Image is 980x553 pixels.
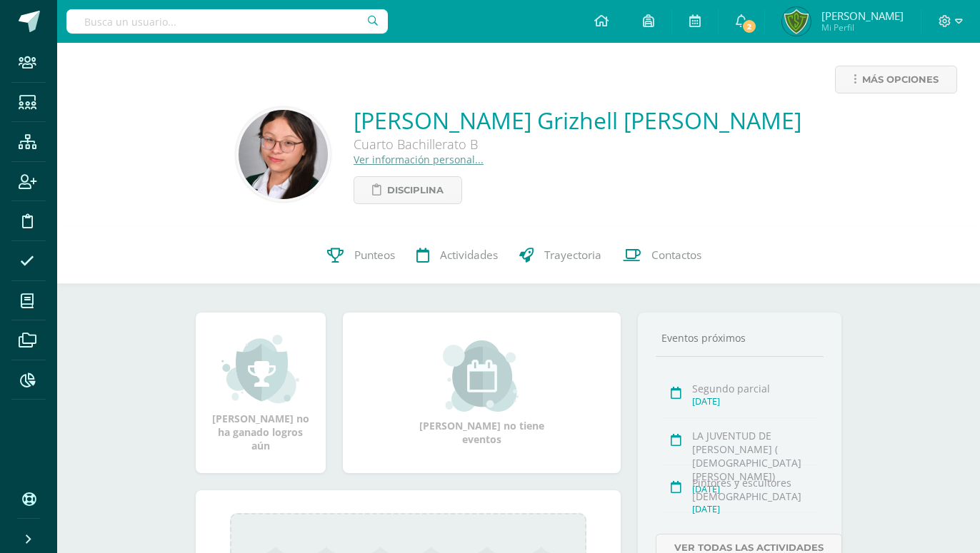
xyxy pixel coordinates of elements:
[239,110,328,199] img: 4301b228b8a61c5d401b7166df0a24f1.png
[440,248,498,263] span: Actividades
[821,9,904,23] span: [PERSON_NAME]
[354,105,801,136] a: [PERSON_NAME] Grizhell [PERSON_NAME]
[443,340,521,412] img: event_small.png
[354,153,484,166] a: Ver información personal...
[862,66,939,93] span: Más opciones
[354,176,462,204] a: Disciplina
[221,333,299,405] img: achievement_small.png
[692,429,820,483] div: LA JUVENTUD DE [PERSON_NAME] ( [DEMOGRAPHIC_DATA][PERSON_NAME])
[509,227,612,284] a: Trayectoria
[210,333,311,452] div: [PERSON_NAME] no ha ganado logros aún
[692,395,820,407] div: [DATE]
[410,340,553,446] div: [PERSON_NAME] no tiene eventos
[354,248,395,263] span: Punteos
[656,331,824,345] div: Eventos próximos
[835,66,957,93] a: Más opciones
[692,382,820,395] div: Segundo parcial
[316,227,406,284] a: Punteos
[354,136,782,153] div: Cuarto Bachillerato B
[544,248,601,263] span: Trayectoria
[692,476,820,503] div: Pintores y escultores [DEMOGRAPHIC_DATA]
[612,227,712,284] a: Contactos
[692,503,820,515] div: [DATE]
[387,177,444,203] span: Disciplina
[741,19,757,34] span: 2
[66,9,388,34] input: Busca un usuario...
[406,227,509,284] a: Actividades
[782,7,811,36] img: a027cb2715fc0bed0e3d53f9a5f0b33d.png
[651,248,701,263] span: Contactos
[821,21,904,34] span: Mi Perfil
